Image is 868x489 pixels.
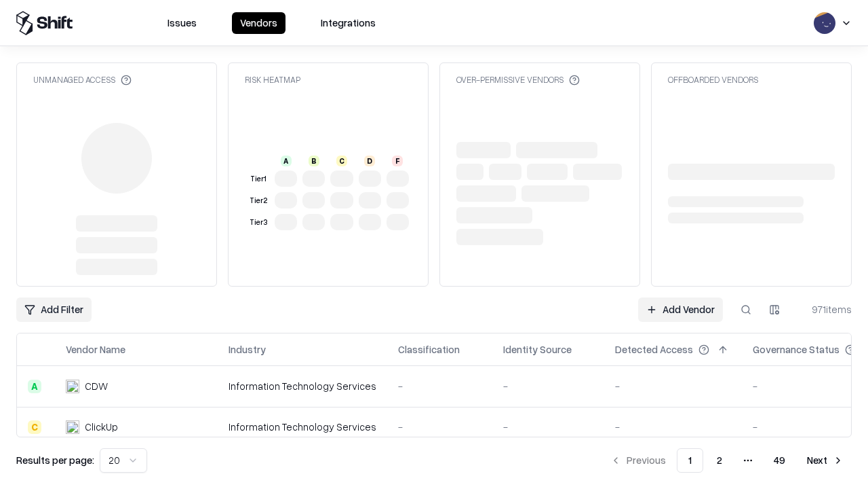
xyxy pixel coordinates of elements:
div: Vendor Name [66,342,125,357]
div: Information Technology Services [229,420,376,434]
div: Identity Source [503,342,572,357]
img: CDW [66,380,79,393]
button: Vendors [232,12,285,34]
div: Industry [229,342,266,357]
div: A [281,156,292,166]
a: Add Vendor [638,297,723,322]
nav: pagination [602,448,852,473]
div: C [28,420,41,434]
div: Risk Heatmap [245,74,300,86]
div: Tier 2 [248,195,269,206]
button: 49 [763,448,796,473]
button: 1 [677,448,703,473]
div: 971 items [797,302,852,316]
button: Next [799,448,852,473]
div: Information Technology Services [229,379,376,393]
div: - [615,379,731,393]
div: - [503,420,593,434]
div: - [398,420,481,434]
div: F [392,156,403,166]
div: - [615,420,731,434]
div: Tier 1 [248,173,269,185]
div: A [28,380,41,393]
button: 2 [706,448,733,473]
div: CDW [85,379,108,393]
button: Issues [159,12,205,34]
div: Detected Access [615,342,693,357]
div: Tier 3 [248,217,269,228]
div: Governance Status [753,342,840,357]
img: ClickUp [66,420,79,434]
div: Over-Permissive Vendors [456,74,580,86]
div: - [503,379,593,393]
div: Classification [398,342,460,357]
div: C [336,156,347,166]
button: Integrations [313,12,384,34]
p: Results per page: [16,453,94,467]
button: Add Filter [16,297,92,322]
div: Unmanaged Access [33,74,132,86]
div: - [398,379,481,393]
div: D [364,156,375,166]
div: B [309,156,319,166]
div: Offboarded Vendors [668,74,758,86]
div: ClickUp [85,420,118,434]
